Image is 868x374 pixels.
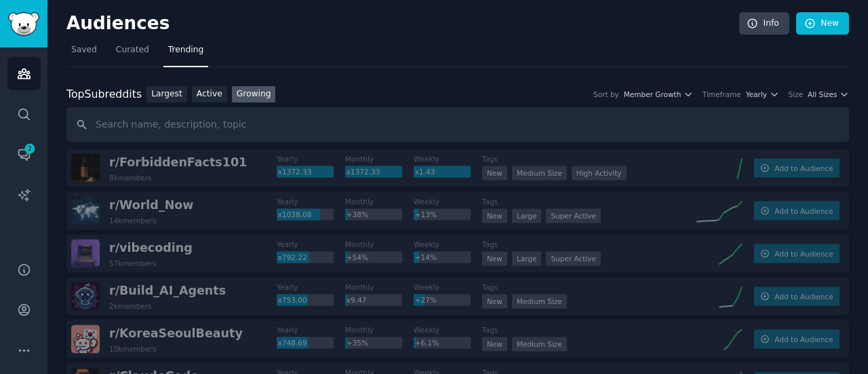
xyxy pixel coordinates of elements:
span: r/ World_Now [109,198,193,212]
button: Add to Audience [754,244,840,263]
span: All Sizes [808,90,837,99]
a: Active [192,86,227,103]
a: Trending [163,39,208,67]
a: Growing [232,86,276,103]
span: r/ Build_AI_Agents [109,284,226,297]
span: Curated [116,44,149,56]
dt: Weekly [414,282,482,292]
span: +35% [347,339,368,347]
span: +27% [415,296,437,304]
span: x753.00 [278,296,307,304]
dt: Yearly [277,282,345,292]
span: Add to Audience [774,206,833,216]
div: New [482,251,507,265]
dt: Monthly [345,154,414,164]
span: +54% [347,253,368,261]
img: GummySearch logo [8,12,39,36]
dt: Yearly [277,325,345,335]
dt: Tags [482,282,688,292]
dt: Tags [482,154,688,164]
div: Super Active [546,208,601,223]
div: New [482,294,507,308]
div: Medium Size [512,166,567,180]
input: Search name, description, topic [66,107,849,142]
span: +13% [415,210,437,219]
span: x748.69 [278,339,307,347]
div: Super Active [546,251,601,265]
button: Add to Audience [754,202,840,221]
div: Timeframe [703,90,741,99]
dt: Monthly [345,325,414,335]
span: x1038.08 [278,210,312,219]
span: Add to Audience [774,335,833,344]
a: Saved [66,39,102,67]
img: KoreaSeoulBeauty [71,325,100,354]
div: 2k members [109,301,152,311]
img: vibecoding [71,240,100,268]
span: Yearly [746,90,767,99]
div: New [482,337,507,351]
a: Info [739,12,789,35]
span: r/ vibecoding [109,241,193,255]
div: Large [512,208,542,223]
span: Trending [168,44,203,56]
dt: Weekly [414,240,482,249]
span: Add to Audience [774,164,833,173]
span: 2 [24,144,36,153]
button: Add to Audience [754,159,840,178]
dt: Tags [482,240,688,249]
span: x9.47 [347,296,367,304]
span: x792.22 [278,253,307,261]
button: All Sizes [808,90,849,99]
dt: Tags [482,197,688,206]
span: r/ KoreaSeoulBeauty [109,326,243,340]
div: 14k members [109,216,156,225]
button: Member Growth [624,90,693,99]
span: +14% [415,253,437,261]
a: Curated [111,39,154,67]
span: Saved [71,44,97,56]
div: Size [789,90,804,99]
div: New [482,166,507,180]
span: x1372.33 [347,168,380,176]
button: Add to Audience [754,287,840,306]
a: 2 [7,138,41,171]
div: 57k members [109,259,156,268]
div: Large [512,251,542,265]
span: x1.43 [415,168,435,176]
a: New [796,12,849,35]
dt: Yearly [277,240,345,249]
span: x1372.33 [278,168,312,176]
span: +6.1% [415,339,439,347]
div: High Activity [572,166,627,180]
dt: Weekly [414,197,482,206]
div: Medium Size [512,337,567,351]
div: 10k members [109,344,156,354]
dt: Yearly [277,154,345,164]
button: Add to Audience [754,330,840,349]
img: World_Now [71,197,100,225]
button: Yearly [746,90,779,99]
span: Add to Audience [774,249,833,259]
img: ForbiddenFacts101 [71,154,100,183]
div: Top Subreddits [66,86,142,103]
dt: Tags [482,325,688,335]
dt: Weekly [414,154,482,164]
a: Largest [146,86,187,103]
div: New [482,208,507,223]
span: r/ ForbiddenFacts101 [109,155,247,169]
span: Add to Audience [774,292,833,301]
div: 8k members [109,173,152,183]
dt: Monthly [345,197,414,206]
span: +38% [347,210,368,219]
dt: Weekly [414,325,482,335]
dt: Monthly [345,240,414,249]
div: Sort by [593,90,619,99]
div: Medium Size [512,294,567,308]
span: Member Growth [624,90,682,99]
dt: Yearly [277,197,345,206]
dt: Monthly [345,282,414,292]
img: Build_AI_Agents [71,282,100,311]
h2: Audiences [66,13,739,35]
